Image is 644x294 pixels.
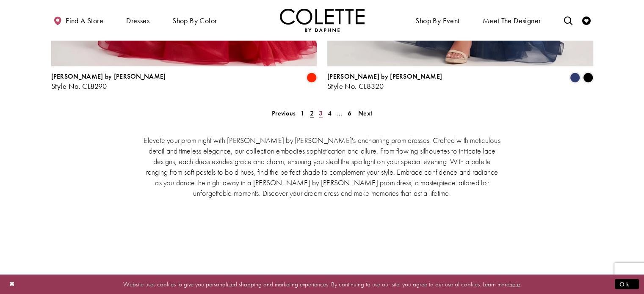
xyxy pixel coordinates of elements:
[356,107,375,119] a: Next Page
[280,8,365,32] a: Visit Home Page
[66,16,103,25] span: Find a store
[561,8,574,32] a: Toggle search
[298,107,307,119] a: 1
[358,109,372,118] span: Next
[415,16,459,25] span: Shop By Event
[509,280,520,288] a: here
[347,109,351,118] span: 6
[583,73,593,83] i: Black
[580,8,593,32] a: Check Wishlist
[280,8,365,32] img: Colette by Daphne
[345,107,354,119] a: 6
[272,109,296,118] span: Previous
[319,109,323,118] span: 3
[328,109,332,118] span: 4
[172,16,217,25] span: Shop by color
[301,109,304,118] span: 1
[316,107,325,119] a: 3
[5,277,19,291] button: Close Dialog
[61,278,583,290] p: Website uses cookies to give you personalized shopping and marketing experiences. By continuing t...
[51,72,166,81] span: [PERSON_NAME] by [PERSON_NAME]
[413,8,462,32] span: Shop By Event
[337,109,343,118] span: ...
[327,73,442,91] div: Colette by Daphne Style No. CL8320
[142,135,502,198] p: Elevate your prom night with [PERSON_NAME] by [PERSON_NAME]'s enchanting prom dresses. Crafted wi...
[51,8,105,32] a: Find a store
[570,73,580,83] i: Navy Blue
[51,73,166,91] div: Colette by Daphne Style No. CL8290
[481,8,543,32] a: Meet the designer
[170,8,219,32] span: Shop by color
[327,81,384,91] span: Style No. CL8320
[615,279,639,289] button: Submit Dialog
[126,16,149,25] span: Dresses
[327,72,442,81] span: [PERSON_NAME] by [PERSON_NAME]
[483,16,541,25] span: Meet the designer
[307,107,316,119] span: Current page
[310,109,314,118] span: 2
[269,107,298,119] a: Prev Page
[325,107,334,119] a: 4
[51,81,107,91] span: Style No. CL8290
[307,73,317,83] i: Scarlet
[334,107,345,119] a: ...
[124,8,152,32] span: Dresses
